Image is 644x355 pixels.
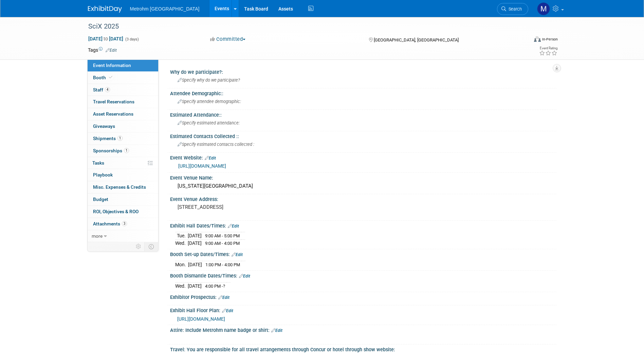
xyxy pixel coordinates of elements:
[88,145,158,157] a: Sponsorships1
[228,224,239,229] a: Edit
[93,221,127,226] span: Attachments
[539,47,557,50] div: Event Rating
[175,232,188,240] td: Tue.
[88,157,158,169] a: Tasks
[534,36,541,42] img: Format-Inperson.png
[106,48,117,53] a: Edit
[170,110,556,118] div: Estimated Attendance::
[178,99,241,104] span: Specify attendee demographic:
[88,181,158,193] a: Misc. Expenses & Credits
[93,184,146,190] span: Misc. Expenses & Credits
[144,242,158,251] td: Toggle Event Tabs
[88,47,117,53] td: Tags
[170,153,556,162] div: Event Website:
[537,2,550,15] img: Michelle Simoes
[178,204,324,210] pre: [STREET_ADDRESS]
[88,60,158,71] a: Event Information
[205,284,225,289] span: 4:00 PM -
[177,316,225,322] a: [URL][DOMAIN_NAME]
[170,344,556,353] div: Travel: You are responsible for all travel arrangements through Concur or hotel through show webs...
[124,148,129,153] span: 1
[92,160,104,166] span: Tasks
[170,173,556,181] div: Event Venue Name:
[175,181,551,191] div: [US_STATE][GEOGRAPHIC_DATA]
[175,261,188,268] td: Mon.
[109,75,112,79] i: Booth reservation complete
[170,88,556,97] div: Attendee Demographic::
[93,123,115,129] span: Giveaways
[93,148,129,153] span: Sponsorships
[222,308,233,313] a: Edit
[117,136,123,141] span: 1
[93,111,133,117] span: Asset Reservations
[122,221,127,226] span: 3
[170,249,556,258] div: Booth Set-up Dates/Times:
[170,194,556,203] div: Event Venue Address:
[239,274,250,278] a: Edit
[188,282,202,289] td: [DATE]
[205,262,240,267] span: 1:00 PM - 4:00 PM
[88,230,158,242] a: more
[88,6,122,13] img: ExhibitDay
[133,242,145,251] td: Personalize Event Tab Strip
[170,325,556,334] div: Attire: Include Metrohm name badge or shirt:
[175,282,188,289] td: Wed.
[374,37,459,43] span: [GEOGRAPHIC_DATA], [GEOGRAPHIC_DATA]
[92,233,103,239] span: more
[175,239,188,247] td: Wed.
[170,292,556,301] div: Exhibitor Prospectus:
[88,72,158,84] a: Booth
[93,209,139,214] span: ROI, Objectives & ROO
[88,218,158,230] a: Attachments3
[188,261,202,268] td: [DATE]
[88,96,158,108] a: Travel Reservations
[125,37,139,41] span: (3 days)
[93,87,110,92] span: Staff
[88,108,158,120] a: Asset Reservations
[88,206,158,218] a: ROI, Objectives & ROO
[105,87,110,92] span: 4
[232,252,243,257] a: Edit
[205,233,240,238] span: 9:00 AM - 5:00 PM
[93,75,114,80] span: Booth
[178,142,254,147] span: Specify estimated contacts collected :
[208,36,248,43] button: Committed
[542,37,558,42] div: In-Person
[188,232,202,240] td: [DATE]
[130,6,200,12] span: Metrohm [GEOGRAPHIC_DATA]
[88,133,158,145] a: Shipments1
[218,295,229,300] a: Edit
[170,67,556,75] div: Why do we participate?:
[205,156,216,160] a: Edit
[205,241,240,246] span: 9:00 AM - 4:00 PM
[497,3,528,15] a: Search
[223,284,225,289] span: ?
[93,99,134,104] span: Travel Reservations
[178,120,240,125] span: Specify estimated attendance:
[93,136,123,141] span: Shipments
[103,36,109,41] span: to
[188,239,202,247] td: [DATE]
[170,271,556,280] div: Booth Dismantle Dates/Times:
[170,305,556,314] div: Exhibit Hall Floor Plan:
[88,84,158,96] a: Staff4
[88,169,158,181] a: Playbook
[488,35,558,46] div: Event Format
[178,163,226,169] a: [URL][DOMAIN_NAME]
[93,172,113,177] span: Playbook
[506,6,522,12] span: Search
[271,328,282,333] a: Edit
[88,193,158,205] a: Budget
[93,63,131,68] span: Event Information
[86,20,518,33] div: SciX 2025
[170,131,556,140] div: Estimated Contacts Collected ::
[88,36,124,42] span: [DATE] [DATE]
[170,221,556,230] div: Exhibit Hall Dates/Times:
[93,197,108,202] span: Budget
[178,78,240,83] span: Specify why do we participate?
[88,120,158,132] a: Giveaways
